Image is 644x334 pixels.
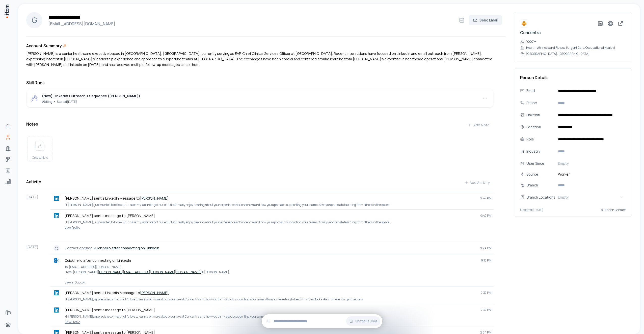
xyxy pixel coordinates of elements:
h3: Account Summary [26,43,62,49]
h4: [EMAIL_ADDRESS][DOMAIN_NAME] [46,21,457,27]
a: [PERSON_NAME] [140,196,169,201]
h3: Person Details [520,75,626,81]
p: Updated: [DATE] [520,208,543,212]
h3: Skill Runs [26,80,494,86]
span: 9:47 PM [480,196,492,200]
p: [GEOGRAPHIC_DATA], [GEOGRAPHIC_DATA] [526,52,589,56]
img: create note [34,140,46,152]
a: View Profile [52,226,492,230]
img: linkedin logo [54,196,59,201]
p: [PERSON_NAME] sent a LinkedIn Message to [65,196,476,201]
span: Create Note [32,156,48,160]
div: User Since [526,161,554,166]
img: Concentra [520,19,528,28]
div: Phone [526,100,554,106]
div: Email [526,88,554,93]
a: View in Outlook [52,280,492,284]
span: Continue Chat [355,319,377,323]
p: 10001+ [526,40,536,44]
div: Branch Locations [527,195,559,200]
a: Settings [3,320,13,330]
a: Analytics [3,177,13,187]
img: outlook logo [54,258,59,263]
p: Hi [PERSON_NAME], appreciate connecting! I’d love to learn a bit more about your role at Concentr... [65,314,492,319]
a: People [3,132,13,142]
a: Deals [3,154,13,164]
div: [DATE] [26,192,50,232]
h3: Activity [26,179,41,185]
span: 9:15 PM [481,258,492,263]
p: [PERSON_NAME] sent a message to [PERSON_NAME] [65,213,476,218]
span: 9:47 PM [480,214,492,218]
a: Companies [3,143,13,153]
span: 7:37 PM [481,308,492,312]
p: Hi [PERSON_NAME], just wanted to follow up in case my last note got buried. I’d still really enjo... [65,220,492,225]
p: Hi [PERSON_NAME], appreciate connecting! I’d love to learn a bit more about your role at Concentr... [65,297,492,302]
p: Quick hello after connecting on LinkedIn [65,258,477,263]
div: Role [526,136,554,142]
button: Add Activity [461,178,494,188]
img: outbound [31,94,39,102]
button: Empty [556,159,626,168]
a: Forms [3,308,13,318]
div: LinkedIn [526,112,554,118]
div: Branch [527,182,559,188]
a: Concentra [520,30,541,35]
button: Add Note [463,120,494,130]
span: Empty [558,161,569,166]
p: Contact opened [65,246,476,251]
p: Hi [PERSON_NAME], just wanted to follow up in case my last note got buried. I’d still really enjo... [65,202,492,207]
div: (New) LinkedIn Outreach + Sequence ([PERSON_NAME]) [42,93,140,99]
img: linkedin logo [54,213,59,218]
span: 7:37 PM [481,291,492,295]
p: To: [EMAIL_ADDRESS][DOMAIN_NAME] From: [PERSON_NAME] Hi [PERSON_NAME], [65,265,492,274]
span: Waiting [42,100,52,104]
span: Started [DATE] [57,100,77,104]
strong: Quick hello after connecting on LinkedIn [93,246,159,250]
div: G [26,12,42,28]
p: [PERSON_NAME] sent a LinkedIn Message to [65,290,477,295]
a: [PERSON_NAME][EMAIL_ADDRESS][PERSON_NAME][DOMAIN_NAME] [98,270,201,274]
button: create noteCreate Note [27,136,52,161]
button: Enrich Contact [600,205,626,214]
span: • [53,99,56,104]
button: Continue Chat [346,316,380,326]
p: [PERSON_NAME] is a senior healthcare executive based in [GEOGRAPHIC_DATA], [GEOGRAPHIC_DATA], cur... [26,51,494,67]
img: linkedin logo [54,307,59,313]
div: Industry [526,149,554,154]
div: Source [526,172,554,177]
a: View Profile [52,320,492,324]
div: Location [526,124,554,130]
span: 9:24 PM [480,246,492,250]
p: Health, Wellness and Fitness (Urgent Care, Occupational Health) [526,46,615,50]
img: linkedin logo [54,290,59,295]
a: Agents [3,165,13,176]
h3: Notes [26,121,38,127]
div: Continue Chat [262,314,382,328]
p: [PERSON_NAME] sent a message to [PERSON_NAME] [65,307,477,313]
span: Worker [556,172,626,177]
img: Item Brain Logo [4,4,9,18]
a: [PERSON_NAME] [140,290,169,295]
button: Send Email [469,15,502,25]
div: Add Note [467,123,490,128]
a: Home [3,121,13,131]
